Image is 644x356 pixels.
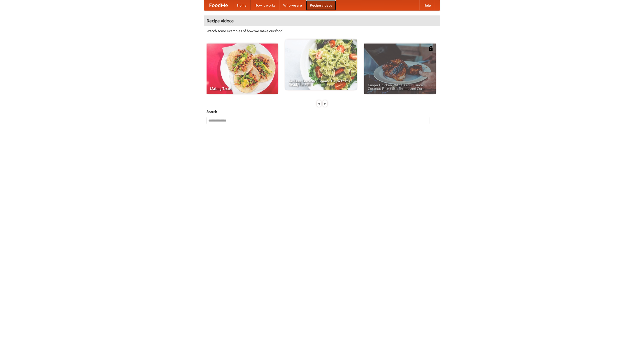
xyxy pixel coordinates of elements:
div: « [317,100,321,107]
a: Home [233,0,251,10]
a: Making Tacos [207,44,278,94]
a: An Easy, Summery Tomato Pasta That's Ready for Fall [285,39,357,90]
span: An Easy, Summery Tomato Pasta That's Ready for Fall [289,79,353,86]
a: How it works [251,0,279,10]
a: Help [419,0,435,10]
h4: Recipe videos [204,16,440,26]
span: Making Tacos [210,87,274,90]
a: FoodMe [204,0,233,10]
a: Who we are [279,0,306,10]
p: Watch some examples of how we make our food! [207,28,437,33]
div: » [323,100,327,107]
img: 483408.png [428,46,433,51]
h5: Search [207,109,437,114]
a: Recipe videos [306,0,336,10]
